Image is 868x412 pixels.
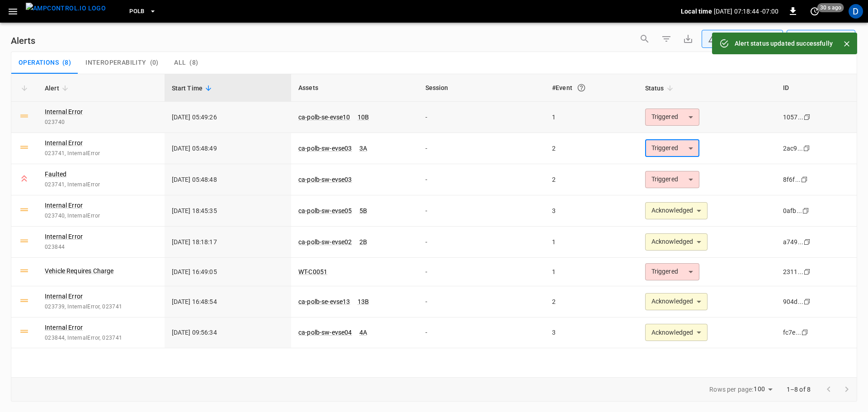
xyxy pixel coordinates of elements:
[803,297,812,307] div: copy
[645,109,699,126] div: Triggered
[787,385,811,394] p: 1–8 of 8
[165,164,292,195] td: [DATE] 05:48:48
[165,133,292,164] td: [DATE] 05:48:49
[783,144,803,153] div: 2ac9...
[545,286,638,317] td: 2
[418,102,545,133] td: -
[803,30,855,47] div: Last 24 hrs
[817,3,844,12] span: 30 s ago
[800,175,809,185] div: copy
[45,323,83,332] a: Internal Error
[783,237,803,246] div: a749...
[645,233,708,251] div: Acknowledged
[418,195,545,227] td: -
[573,80,590,96] button: An event is a single occurrence of an issue. An alert groups related events for the same asset, m...
[545,195,638,227] td: 3
[165,317,292,349] td: [DATE] 09:56:34
[807,4,822,19] button: set refresh interval
[126,3,160,20] button: PoLB
[545,133,638,164] td: 2
[45,292,83,301] a: Internal Error
[45,83,71,94] span: Alert
[783,267,803,276] div: 2311...
[801,327,810,337] div: copy
[129,6,145,17] span: PoLB
[174,59,186,67] span: All
[45,266,113,275] a: Vehicle Requires Charge
[165,227,292,258] td: [DATE] 18:18:17
[645,263,699,280] div: Triggered
[359,145,367,152] a: 3A
[298,298,350,305] a: ca-polb-se-evse13
[359,329,367,336] a: 4A
[85,59,146,67] span: Interoperability
[735,35,833,52] div: Alert status updated successfully
[776,74,857,102] th: ID
[418,164,545,195] td: -
[545,164,638,195] td: 2
[681,7,712,16] p: Local time
[418,227,545,258] td: -
[783,206,802,215] div: 0afb...
[189,59,198,67] span: ( 8 )
[298,145,352,152] a: ca-polb-sw-evse03
[45,232,83,241] a: Internal Error
[545,317,638,349] td: 3
[754,383,775,396] div: 100
[418,286,545,317] td: -
[783,175,801,184] div: 8f6f...
[45,118,157,127] span: 023740
[298,268,327,275] a: WT-C0051
[418,317,545,349] td: -
[19,59,59,67] span: Operations
[783,328,801,337] div: fc7e...
[165,195,292,227] td: [DATE] 18:45:35
[45,170,66,179] a: Faulted
[62,59,71,67] span: ( 8 )
[45,303,157,312] span: 023739, InternalError, 023741
[150,59,159,67] span: ( 0 )
[709,385,753,394] p: Rows per page:
[298,238,352,246] a: ca-polb-sw-evse02
[840,37,854,51] button: Close
[552,80,631,96] div: #Event
[783,113,803,122] div: 1057...
[291,74,418,102] th: Assets
[298,329,352,336] a: ca-polb-sw-evse04
[545,102,638,133] td: 1
[45,138,83,147] a: Internal Error
[645,140,699,157] div: Triggered
[645,202,708,219] div: Acknowledged
[298,207,352,214] a: ca-polb-sw-evse05
[645,293,708,310] div: Acknowledged
[45,180,157,189] span: 023741, InternalError
[359,207,367,214] a: 5B
[165,102,292,133] td: [DATE] 05:49:26
[45,149,157,158] span: 023741, InternalError
[165,258,292,286] td: [DATE] 16:49:05
[298,114,350,121] a: ca-polb-se-evse10
[418,258,545,286] td: -
[802,206,811,216] div: copy
[645,171,699,188] div: Triggered
[418,74,545,102] th: Session
[45,107,83,116] a: Internal Error
[165,286,292,317] td: [DATE] 16:48:54
[645,324,708,341] div: Acknowledged
[714,7,778,16] p: [DATE] 07:18:44 -07:00
[849,4,863,19] div: profile-icon
[358,114,369,121] a: 10B
[803,112,812,122] div: copy
[708,34,769,44] div: Unresolved
[803,267,812,277] div: copy
[45,201,83,210] a: Internal Error
[298,176,352,183] a: ca-polb-sw-evse03
[545,258,638,286] td: 1
[783,297,803,306] div: 904d...
[359,238,367,246] a: 2B
[26,3,106,14] img: ampcontrol.io logo
[172,83,215,94] span: Start Time
[45,334,157,343] span: 023844, InternalError, 023741
[45,243,157,252] span: 023844
[418,133,545,164] td: -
